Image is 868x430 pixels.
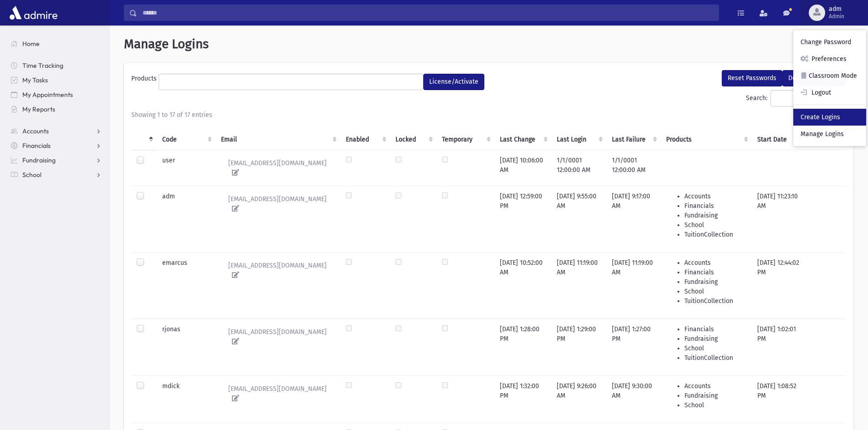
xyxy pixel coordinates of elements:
[4,73,109,87] a: My Tasks
[606,120,661,150] th: Last Failure : activate to sort column ascending
[4,87,109,102] a: My Appointments
[157,120,216,150] th: Code : activate to sort column ascending
[551,150,606,186] td: 1/1/0001 12:00:00 AM
[4,138,109,153] a: Financials
[4,102,109,116] a: My Reports
[494,120,551,150] th: Last Change : activate to sort column ascending
[606,252,661,319] td: [DATE] 11:19:00 AM
[793,84,866,101] a: Logout
[423,74,484,90] button: License/Activate
[793,109,866,126] a: Create Logins
[4,36,109,51] a: Home
[684,211,746,220] li: Fundraising
[684,381,746,391] li: Accounts
[221,381,335,406] a: [EMAIL_ADDRESS][DOMAIN_NAME]
[22,156,56,164] span: Fundraising
[770,90,846,106] input: Search:
[782,70,846,86] button: Deactivate Logins
[684,230,746,239] li: TuitionCollection
[684,258,746,268] li: Accounts
[752,319,807,375] td: [DATE] 1:02:01 PM
[793,34,866,51] a: Change Password
[684,192,746,201] li: Accounts
[22,127,49,135] span: Accounts
[4,167,109,182] a: School
[22,142,51,150] span: Financials
[684,334,746,344] li: Fundraising
[437,120,495,150] th: Temporary : activate to sort column ascending
[494,186,551,252] td: [DATE] 12:59:00 PM
[494,319,551,375] td: [DATE] 1:28:00 PM
[494,252,551,319] td: [DATE] 10:52:00 AM
[157,252,216,319] td: emarcus
[551,252,606,319] td: [DATE] 11:19:00 AM
[216,120,340,150] th: Email : activate to sort column ascending
[390,120,437,150] th: Locked : activate to sort column ascending
[4,153,109,167] a: Fundraising
[22,40,40,48] span: Home
[4,124,109,138] a: Accounts
[606,375,661,423] td: [DATE] 9:30:00 AM
[606,319,661,375] td: [DATE] 1:27:00 PM
[4,58,109,73] a: Time Tracking
[551,319,606,375] td: [DATE] 1:29:00 PM
[684,296,746,306] li: TuitionCollection
[22,61,63,70] span: Time Tracking
[684,201,746,211] li: Financials
[684,220,746,230] li: School
[684,353,746,363] li: TuitionCollection
[22,76,48,84] span: My Tasks
[124,36,853,52] h1: Manage Logins
[752,375,807,423] td: [DATE] 1:08:52 PM
[157,150,216,186] td: user
[7,4,60,22] img: AdmirePro
[793,126,866,142] a: Manage Logins
[221,258,335,283] a: [EMAIL_ADDRESS][DOMAIN_NAME]
[684,391,746,400] li: Fundraising
[746,90,846,106] label: Search:
[551,186,606,252] td: [DATE] 9:55:00 AM
[684,277,746,287] li: Fundraising
[606,186,661,252] td: [DATE] 9:17:00 AM
[22,105,55,113] span: My Reports
[131,110,846,120] div: Showing 1 to 17 of 17 entries
[22,91,73,99] span: My Appointments
[752,252,807,319] td: [DATE] 12:44:02 PM
[829,5,844,13] span: adm
[551,375,606,423] td: [DATE] 9:26:00 AM
[684,268,746,277] li: Financials
[22,171,41,179] span: School
[752,120,807,150] th: Start Date : activate to sort column ascending
[494,150,551,186] td: [DATE] 10:06:00 AM
[722,70,782,86] button: Reset Passwords
[793,51,866,67] a: Preferences
[157,375,216,423] td: mdick
[340,120,390,150] th: Enabled : activate to sort column ascending
[131,120,157,150] th: : activate to sort column descending
[684,400,746,410] li: School
[606,150,661,186] td: 1/1/0001 12:00:00 AM
[752,186,807,252] td: [DATE] 11:23:10 AM
[494,375,551,423] td: [DATE] 1:32:00 PM
[137,5,719,21] input: Search
[684,344,746,353] li: School
[221,156,335,180] a: [EMAIL_ADDRESS][DOMAIN_NAME]
[684,287,746,296] li: School
[684,324,746,334] li: Financials
[221,324,335,349] a: [EMAIL_ADDRESS][DOMAIN_NAME]
[661,120,752,150] th: Products : activate to sort column ascending
[793,67,866,84] a: Classroom Mode
[157,186,216,252] td: adm
[221,192,335,216] a: [EMAIL_ADDRESS][DOMAIN_NAME]
[131,74,159,86] label: Products
[829,13,844,20] span: Admin
[157,319,216,375] td: rjonas
[551,120,606,150] th: Last Login : activate to sort column ascending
